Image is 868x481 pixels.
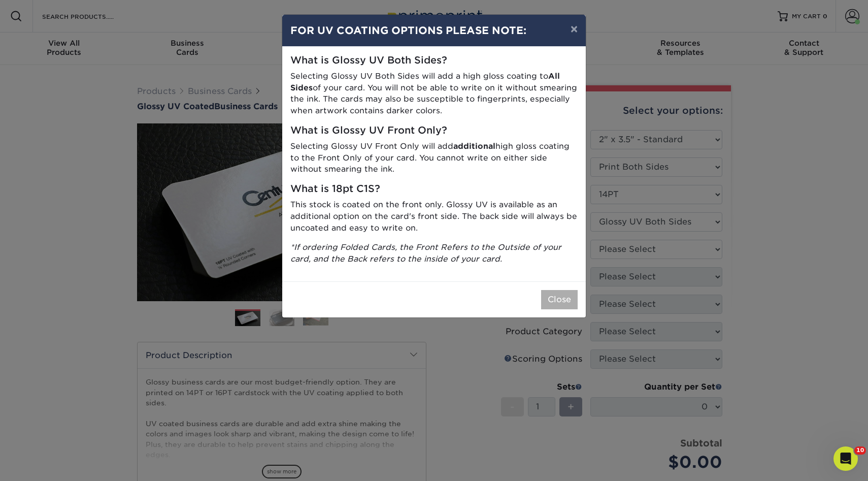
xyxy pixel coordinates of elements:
p: Selecting Glossy UV Front Only will add high gloss coating to the Front Only of your card. You ca... [290,141,578,175]
h5: What is 18pt C1S? [290,183,578,195]
strong: additional [453,141,495,151]
iframe: Intercom live chat [833,446,858,471]
strong: All Sides [290,71,560,92]
button: × [562,15,586,43]
h5: What is Glossy UV Both Sides? [290,55,578,67]
button: Close [541,290,578,309]
span: 10 [854,446,866,455]
p: This stock is coated on the front only. Glossy UV is available as an additional option on the car... [290,199,578,234]
h5: What is Glossy UV Front Only? [290,125,578,137]
i: *If ordering Folded Cards, the Front Refers to the Outside of your card, and the Back refers to t... [290,242,561,264]
h4: FOR UV COATING OPTIONS PLEASE NOTE: [290,23,578,38]
p: Selecting Glossy UV Both Sides will add a high gloss coating to of your card. You will not be abl... [290,71,578,117]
